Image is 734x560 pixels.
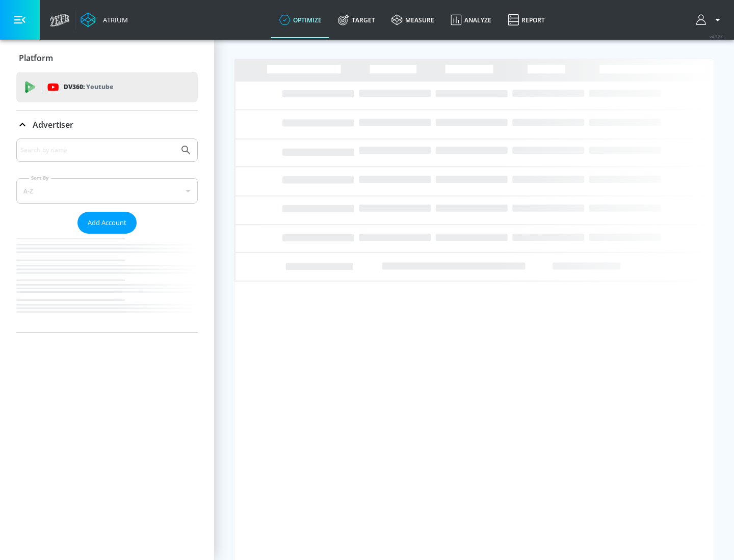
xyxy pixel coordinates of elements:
[442,2,500,38] a: Analyze
[86,81,113,92] p: Youtube
[16,72,198,102] div: DV360: Youtube
[16,44,198,72] div: Platform
[16,110,198,139] div: Advertiser
[710,34,724,39] span: v 4.32.0
[16,178,198,204] div: A-Z
[16,234,198,332] nav: list of Advertiser
[271,2,330,38] a: optimize
[33,119,73,130] p: Advertiser
[330,2,383,38] a: Target
[20,144,175,157] input: Search by name
[16,138,198,332] div: Advertiser
[99,15,128,24] div: Atrium
[383,2,442,38] a: measure
[77,212,137,234] button: Add Account
[64,81,113,93] p: DV360:
[81,12,128,27] a: Atrium
[88,217,126,229] span: Add Account
[29,175,51,181] label: Sort By
[500,2,553,38] a: Report
[19,52,53,64] p: Platform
